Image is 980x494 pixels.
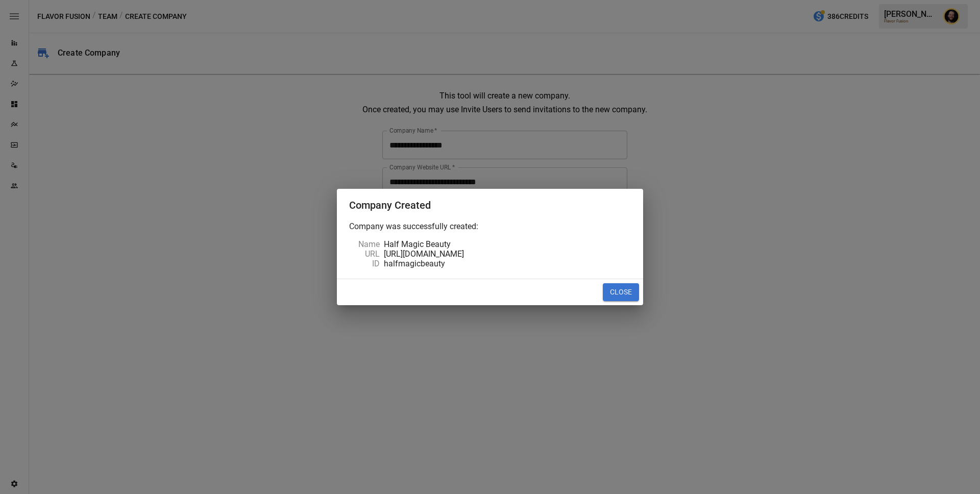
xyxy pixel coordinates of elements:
[384,259,631,268] div: halfmagicbeauty
[349,249,380,259] div: URL
[349,221,631,231] div: Company was successfully created:
[337,189,643,221] h2: Company Created
[384,239,631,249] div: Half Magic Beauty
[349,259,380,268] div: ID
[603,283,639,302] button: Close
[384,249,631,259] div: [URL][DOMAIN_NAME]
[349,239,380,249] div: Name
